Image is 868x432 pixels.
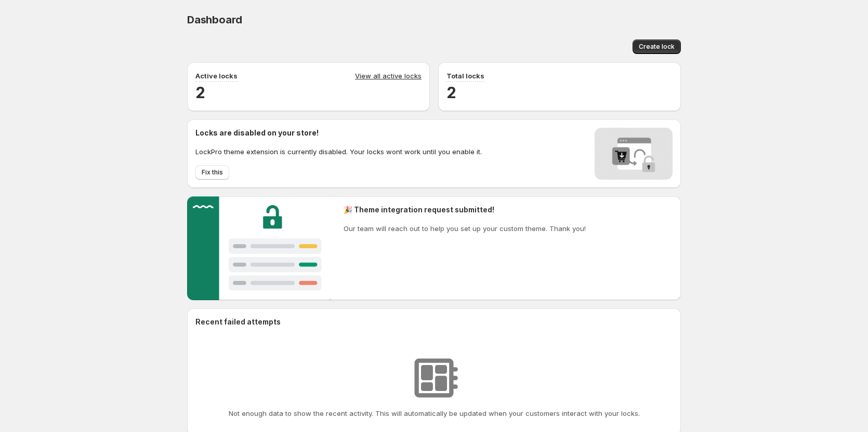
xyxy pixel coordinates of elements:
[446,82,673,103] h2: 2
[202,168,223,177] span: Fix this
[355,71,422,82] a: View all active locks
[195,165,229,180] button: Fix this
[446,71,484,81] p: Total locks
[639,43,675,51] span: Create lock
[229,408,640,419] p: Not enough data to show the recent activity. This will automatically be updated when your custome...
[195,317,281,327] h2: Recent failed attempts
[633,39,681,54] button: Create lock
[195,128,482,138] h2: Locks are disabled on your store!
[187,14,242,26] span: Dashboard
[195,82,422,103] h2: 2
[187,196,331,300] img: Customer support
[344,223,586,234] p: Our team will reach out to help you set up your custom theme. Thank you!
[195,71,238,81] p: Active locks
[408,352,460,404] img: No resources found
[344,205,586,215] h2: 🎉 Theme integration request submitted!
[595,128,673,180] img: Locks disabled
[195,146,482,157] p: LockPro theme extension is currently disabled. Your locks wont work until you enable it.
